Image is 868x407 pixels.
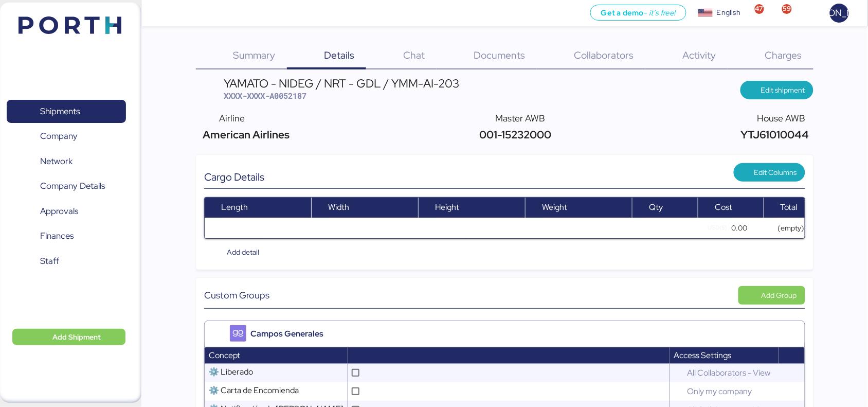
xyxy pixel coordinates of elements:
[683,48,716,62] span: Activity
[703,220,731,235] button: USD($)
[204,171,505,183] div: Cargo Details
[224,91,307,101] span: XXXX-XXXX-A0052187
[404,48,425,62] span: Chat
[204,288,269,302] span: Custom Groups
[7,250,126,273] a: Staff
[435,202,459,213] span: Height
[204,243,267,261] button: Add detail
[649,202,663,213] span: Qty
[734,163,806,182] button: Edit Columns
[200,128,290,141] span: American Airlines
[740,81,814,99] button: Edit shipment
[754,166,797,179] span: Edit Columns
[227,246,259,258] span: Add detail
[324,48,355,62] span: Details
[7,224,126,248] a: Finances
[715,202,732,213] span: Cost
[233,48,276,62] span: Summary
[477,128,551,141] span: 001-15232000
[738,128,809,141] span: YTJ61010044
[40,129,78,144] span: Company
[209,350,240,361] span: Concept
[12,329,125,345] button: Add Shipment
[7,100,126,123] a: Shipments
[7,174,126,198] a: Company Details
[40,179,105,193] span: Company Details
[40,254,59,269] span: Staff
[542,202,567,213] span: Weight
[40,154,73,169] span: Network
[221,202,248,213] span: Length
[717,7,740,18] div: English
[683,382,756,401] span: Only my company
[219,112,245,124] span: Airline
[674,350,732,361] span: Access Settings
[40,228,74,243] span: Finances
[474,48,526,62] span: Documents
[40,204,78,219] span: Approvals
[328,202,349,213] span: Width
[757,112,806,124] span: House AWB
[762,289,797,302] div: Add Group
[574,48,634,62] span: Collaborators
[148,5,165,22] button: Menu
[7,200,126,223] a: Approvals
[7,150,126,173] a: Network
[765,48,802,62] span: Charges
[209,366,253,377] span: ⚙️ Liberado
[224,78,460,89] div: YAMATO - NIDEG / NRT - GDL / YMM-AI-203
[7,125,126,148] a: Company
[40,104,80,119] span: Shipments
[708,223,727,233] span: USD($)
[496,112,546,124] span: Master AWB
[761,84,805,96] span: Edit shipment
[738,286,806,305] button: Add Group
[209,385,299,396] span: ⚙️ Carta de Encomienda
[683,363,775,382] span: All Collaborators - View
[52,331,101,343] span: Add Shipment
[250,328,323,340] span: Campos Generales
[781,202,798,213] span: Total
